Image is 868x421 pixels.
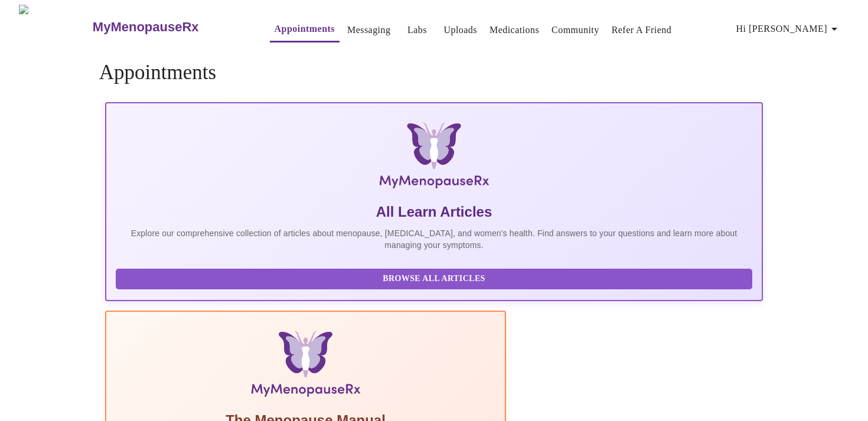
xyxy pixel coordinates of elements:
span: Browse All Articles [128,272,741,286]
button: Refer a Friend [607,18,677,42]
button: Medications [485,18,544,42]
img: Menopause Manual [176,331,435,402]
a: Labs [407,22,427,38]
a: MyMenopauseRx [91,6,246,48]
h5: All Learn Articles [116,203,753,221]
a: Messaging [347,22,390,38]
button: Hi [PERSON_NAME] [732,17,846,41]
button: Community [547,18,604,42]
a: Appointments [275,21,335,37]
p: Explore our comprehensive collection of articles about menopause, [MEDICAL_DATA], and women's hea... [116,227,753,251]
a: Refer a Friend [612,22,672,38]
a: Browse All Articles [116,273,756,283]
img: MyMenopauseRx Logo [214,122,654,193]
h3: MyMenopauseRx [93,19,199,35]
a: Medications [490,22,539,38]
button: Uploads [439,18,482,42]
button: Browse All Articles [116,269,753,289]
span: Hi [PERSON_NAME] [736,21,841,37]
a: Uploads [443,22,477,38]
h4: Appointments [99,61,769,84]
button: Messaging [342,18,395,42]
a: Community [552,22,599,38]
img: MyMenopauseRx Logo [19,5,91,49]
button: Appointments [270,17,340,43]
button: Labs [398,18,436,42]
